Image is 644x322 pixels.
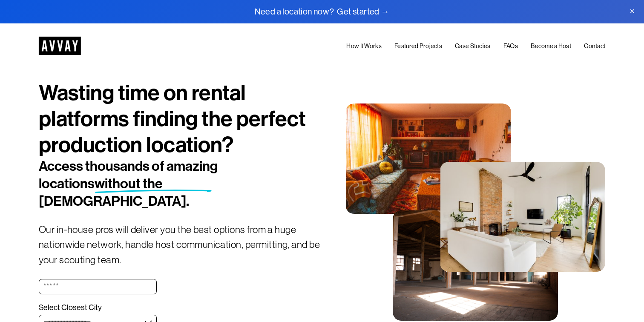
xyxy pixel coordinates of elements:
[39,175,189,210] span: without the [DEMOGRAPHIC_DATA].
[503,41,518,51] a: FAQs
[346,41,381,51] a: How It Works
[584,41,605,51] a: Contact
[455,41,490,51] a: Case Studies
[394,41,442,51] a: Featured Projects
[39,222,322,267] p: Our in-house pros will deliver you the best options from a huge nationwide network, handle host c...
[39,37,81,55] img: AVVAY - The First Nationwide Location Scouting Co.
[39,158,275,210] h2: Access thousands of amazing locations
[39,303,102,313] span: Select Closest City
[39,80,322,158] h1: Wasting time on rental platforms finding the perfect production location?
[531,41,571,51] a: Become a Host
